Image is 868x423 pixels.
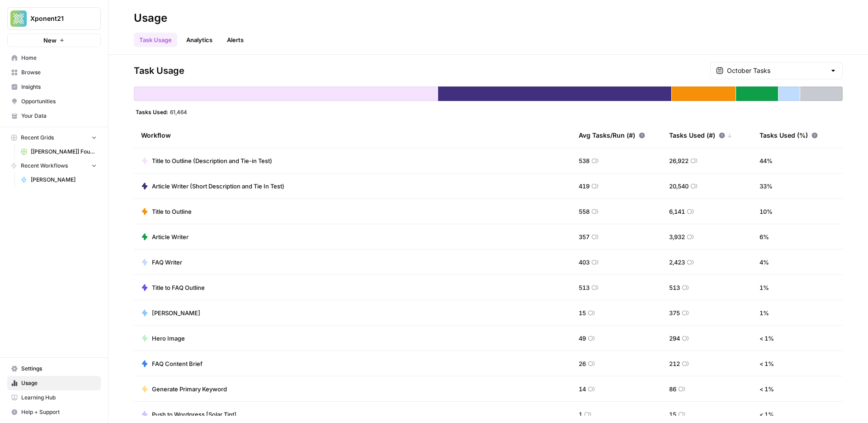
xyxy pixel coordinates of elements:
span: 538 [579,156,590,165]
a: Learning Hub [7,390,101,405]
div: Avg Tasks/Run (#) [579,123,645,148]
span: FAQ Writer [152,258,182,267]
a: Title to FAQ Outline [141,283,205,292]
span: Home [21,54,97,62]
span: [PERSON_NAME] [152,308,200,317]
a: Insights [7,80,101,94]
a: Alerts [222,33,249,47]
span: 86 [669,385,676,394]
div: Tasks Used (#) [669,123,732,148]
span: 6,141 [669,207,685,216]
span: Title to FAQ Outline [152,283,205,292]
span: < 1 % [759,334,774,343]
a: Settings [7,361,101,376]
a: Home [7,51,101,65]
a: Generate Primary Keyword [141,385,227,394]
span: Hero Image [152,334,185,343]
a: Title to Outline (Description and Tie-in Test) [141,156,272,165]
a: Article Writer (Short Description and Tie In Test) [141,182,284,191]
span: Help + Support [21,408,97,416]
div: Workflow [141,123,564,148]
span: 212 [669,359,680,368]
a: [PERSON_NAME] [17,173,101,187]
span: Push to Wordpress [Solar Tint] [152,410,236,419]
a: Your Data [7,109,101,123]
span: 20,540 [669,182,689,191]
a: [[PERSON_NAME]] Fountain of You MD [17,144,101,159]
a: Task Usage [134,33,177,47]
span: 33 % [759,182,773,191]
span: 26,922 [669,156,689,165]
span: Recent Grids [21,134,54,142]
span: Title to Outline [152,207,192,216]
span: Recent Workflows [21,162,68,170]
div: Usage [134,11,167,25]
span: 513 [579,283,590,292]
span: 26 [579,359,586,368]
span: New [43,36,57,45]
button: Recent Workflows [7,159,101,173]
span: < 1 % [759,359,774,368]
span: [PERSON_NAME] [31,176,97,184]
span: Article Writer (Short Description and Tie In Test) [152,182,284,191]
span: Xponent21 [30,14,85,23]
span: 4 % [759,258,769,267]
a: Title to Outline [141,207,192,216]
img: Xponent21 Logo [10,10,27,27]
span: 419 [579,182,590,191]
a: Opportunities [7,94,101,109]
span: Article Writer [152,232,189,241]
span: Usage [21,379,97,387]
a: Hero Image [141,334,185,343]
span: 10 % [759,207,773,216]
span: Task Usage [134,64,184,77]
button: Workspace: Xponent21 [7,7,101,30]
span: Settings [21,365,97,373]
span: 14 [579,385,586,394]
span: 44 % [759,156,773,165]
a: Usage [7,376,101,390]
button: New [7,34,101,47]
span: Generate Primary Keyword [152,385,227,394]
a: FAQ Writer [141,258,182,267]
div: Tasks Used (%) [759,123,818,148]
span: 558 [579,207,590,216]
span: Learning Hub [21,394,97,402]
a: FAQ Content Brief [141,359,203,368]
span: Your Data [21,112,97,120]
a: Analytics [181,33,218,47]
span: 375 [669,308,680,317]
span: [[PERSON_NAME]] Fountain of You MD [31,148,97,156]
a: Article Writer [141,232,189,241]
span: Insights [21,83,97,91]
span: < 1 % [759,385,774,394]
span: 1 % [759,308,769,317]
span: 403 [579,258,590,267]
span: 1 % [759,283,769,292]
span: 61,464 [170,108,187,115]
span: 294 [669,334,680,343]
span: Browse [21,68,97,77]
span: 1 [579,410,582,419]
span: 6 % [759,232,769,241]
span: Opportunities [21,97,97,106]
span: 513 [669,283,680,292]
input: October Tasks [727,66,826,75]
span: 3,932 [669,232,685,241]
a: Browse [7,65,101,80]
span: FAQ Content Brief [152,359,203,368]
span: < 1 % [759,410,774,419]
span: Tasks Used: [136,108,168,115]
span: 15 [579,308,586,317]
a: Push to Wordpress [Solar Tint] [141,410,236,419]
span: 357 [579,232,590,241]
a: [PERSON_NAME] [141,308,200,317]
span: 15 [669,410,676,419]
button: Recent Grids [7,131,101,144]
button: Help + Support [7,405,101,419]
span: 49 [579,334,586,343]
span: Title to Outline (Description and Tie-in Test) [152,156,272,165]
span: 2,423 [669,258,685,267]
